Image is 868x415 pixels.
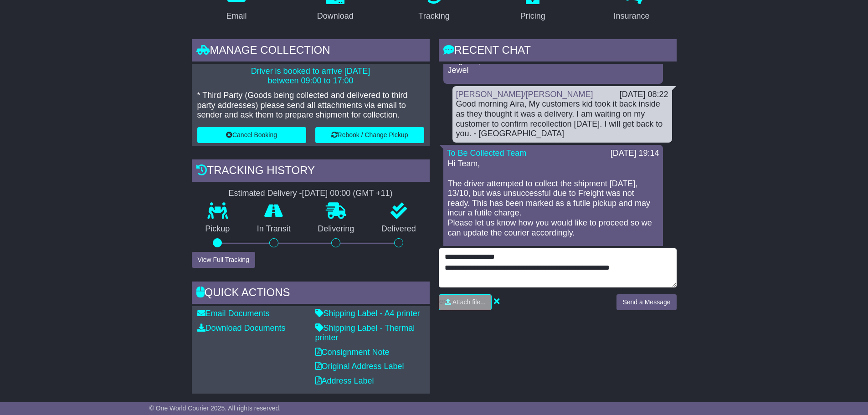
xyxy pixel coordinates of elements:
p: Regards, Jewel [448,56,658,76]
p: Hi Team, The driver attempted to collect the shipment [DATE], 13/10, but was unsuccessful due to ... [448,159,658,267]
div: RECENT CHAT [439,39,677,64]
p: In Transit [243,224,304,234]
span: © One World Courier 2025. All rights reserved. [149,405,281,412]
a: [PERSON_NAME]/[PERSON_NAME] [456,90,593,99]
p: Pickup [192,224,244,234]
div: Good morning Aira, My customers kid took it back inside as they thought it was a delivery. I am w... [456,99,668,138]
a: Email Documents [197,309,270,318]
button: Rebook / Change Pickup [315,127,424,143]
a: Shipping Label - Thermal printer [315,323,415,343]
div: Quick Actions [192,282,430,306]
a: Download Documents [197,323,286,333]
div: [DATE] 08:22 [620,90,668,100]
p: Delivering [304,224,368,234]
button: Send a Message [616,294,676,310]
div: Tracking history [192,159,430,184]
p: Delivered [368,224,430,234]
div: [DATE] 00:00 (GMT +11) [302,189,393,199]
a: To Be Collected Team [447,149,527,158]
a: Shipping Label - A4 printer [315,309,420,318]
div: Tracking [418,10,449,22]
button: View Full Tracking [192,252,255,268]
p: Driver is booked to arrive [DATE] between 09:00 to 17:00 [197,67,424,86]
div: Download [317,10,354,22]
a: Consignment Note [315,348,390,357]
a: Original Address Label [315,362,404,371]
div: Pricing [520,10,545,22]
a: Address Label [315,376,374,385]
button: Cancel Booking [197,127,306,143]
div: Estimated Delivery - [192,189,430,199]
div: Insurance [614,10,650,22]
div: [DATE] 19:14 [611,149,659,159]
p: * Third Party (Goods being collected and delivered to third party addresses) please send all atta... [197,91,424,120]
div: Email [226,10,247,22]
div: Manage collection [192,39,430,64]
